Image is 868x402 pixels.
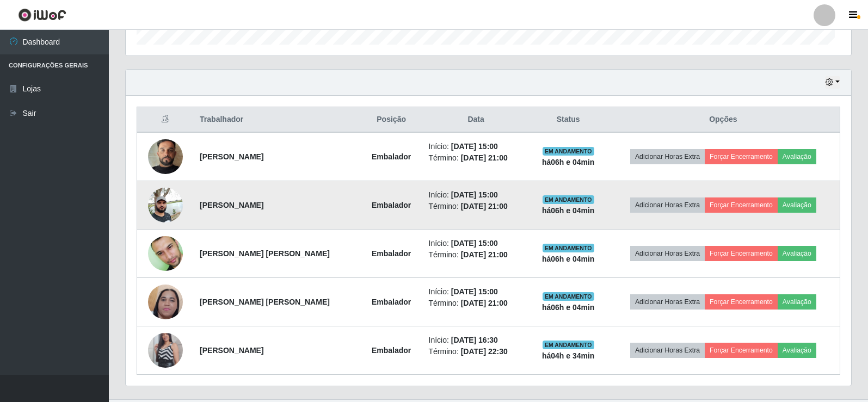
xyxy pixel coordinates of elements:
[372,201,411,209] strong: Embalador
[705,246,778,261] button: Forçar Encerramento
[451,336,498,344] time: [DATE] 16:30
[451,190,498,199] time: [DATE] 15:00
[461,250,508,259] time: [DATE] 21:00
[542,158,595,166] strong: há 06 h e 04 min
[429,201,524,212] li: Término:
[778,197,816,213] button: Avaliação
[542,351,595,360] strong: há 04 h e 34 min
[543,147,594,156] span: EM ANDAMENTO
[200,201,263,209] strong: [PERSON_NAME]
[372,346,411,355] strong: Embalador
[705,149,778,164] button: Forçar Encerramento
[451,287,498,296] time: [DATE] 15:00
[193,107,361,133] th: Trabalhador
[778,294,816,310] button: Avaliação
[542,303,595,312] strong: há 06 h e 04 min
[630,343,705,358] button: Adicionar Horas Extra
[429,298,524,309] li: Término:
[422,107,530,133] th: Data
[705,197,778,213] button: Forçar Encerramento
[200,298,330,306] strong: [PERSON_NAME] [PERSON_NAME]
[461,202,508,211] time: [DATE] 21:00
[530,107,607,133] th: Status
[429,152,524,164] li: Término:
[451,142,498,151] time: [DATE] 15:00
[543,195,594,204] span: EM ANDAMENTO
[200,152,263,161] strong: [PERSON_NAME]
[429,335,524,346] li: Início:
[607,107,840,133] th: Opções
[542,255,595,263] strong: há 06 h e 04 min
[372,298,411,306] strong: Embalador
[148,126,183,188] img: 1732360371404.jpeg
[630,149,705,164] button: Adicionar Horas Extra
[429,141,524,152] li: Início:
[630,197,705,213] button: Adicionar Horas Extra
[148,182,183,228] img: 1702417487415.jpeg
[372,152,411,161] strong: Embalador
[543,244,594,252] span: EM ANDAMENTO
[451,239,498,248] time: [DATE] 15:00
[429,286,524,298] li: Início:
[461,299,508,307] time: [DATE] 21:00
[372,249,411,258] strong: Embalador
[778,343,816,358] button: Avaliação
[200,249,330,258] strong: [PERSON_NAME] [PERSON_NAME]
[778,149,816,164] button: Avaliação
[429,346,524,357] li: Término:
[200,346,263,355] strong: [PERSON_NAME]
[461,347,508,356] time: [DATE] 22:30
[461,153,508,162] time: [DATE] 21:00
[630,246,705,261] button: Adicionar Horas Extra
[429,189,524,201] li: Início:
[429,238,524,249] li: Início:
[705,294,778,310] button: Forçar Encerramento
[543,292,594,301] span: EM ANDAMENTO
[148,319,183,381] img: 1703785575739.jpeg
[778,246,816,261] button: Avaliação
[18,8,66,22] img: CoreUI Logo
[148,263,183,341] img: 1739383182576.jpeg
[542,206,595,215] strong: há 06 h e 04 min
[630,294,705,310] button: Adicionar Horas Extra
[148,226,183,281] img: 1742301496184.jpeg
[361,107,422,133] th: Posição
[429,249,524,261] li: Término:
[705,343,778,358] button: Forçar Encerramento
[543,341,594,349] span: EM ANDAMENTO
